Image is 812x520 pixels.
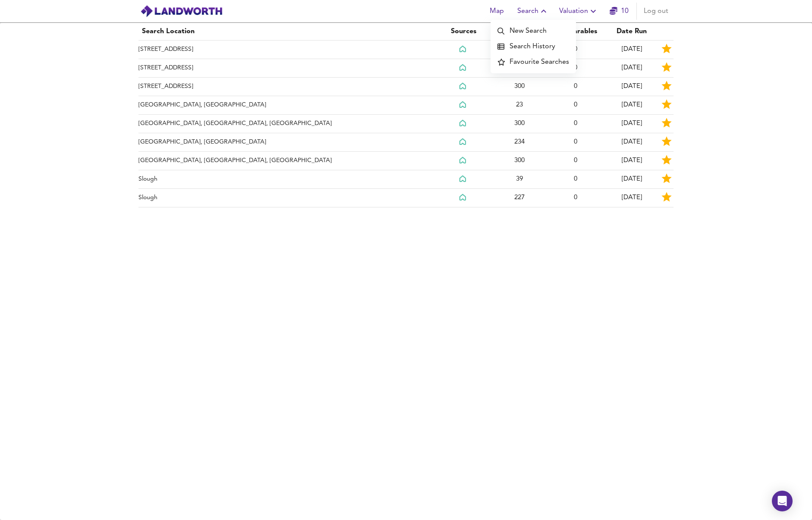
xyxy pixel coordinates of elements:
[130,23,682,207] table: simple table
[459,157,468,165] img: Rightmove
[548,152,604,170] td: 0
[491,54,576,70] a: Favourite Searches
[548,78,604,96] td: 0
[491,152,548,170] td: 300
[604,189,660,207] td: [DATE]
[138,41,435,59] td: [STREET_ADDRESS]
[459,194,468,202] img: Rightmove
[604,152,660,170] td: [DATE]
[459,138,468,146] img: Rightmove
[548,96,604,115] td: 0
[559,5,598,17] span: Valuation
[491,23,576,39] a: New Search
[605,3,633,20] button: 10
[604,133,660,152] td: [DATE]
[607,26,656,37] div: Date Run
[548,133,604,152] td: 0
[640,3,672,20] button: Log out
[772,491,793,511] div: Open Intercom Messenger
[459,119,468,128] img: Rightmove
[459,82,468,91] img: Rightmove
[138,170,435,189] td: Slough
[517,5,549,17] span: Search
[486,5,507,17] span: Map
[491,189,548,207] td: 227
[491,78,548,96] td: 300
[138,78,435,96] td: [STREET_ADDRESS]
[459,64,468,72] img: Rightmove
[491,39,576,54] a: Search History
[491,170,548,189] td: 39
[138,133,435,152] td: [GEOGRAPHIC_DATA], [GEOGRAPHIC_DATA]
[548,115,604,133] td: 0
[604,41,660,59] td: [DATE]
[459,45,468,53] img: Rightmove
[459,101,468,109] img: Rightmove
[439,26,488,37] div: Sources
[548,189,604,207] td: 0
[491,96,548,115] td: 23
[138,23,435,41] th: Search Location
[138,96,435,115] td: [GEOGRAPHIC_DATA], [GEOGRAPHIC_DATA]
[459,175,468,183] img: Rightmove
[138,152,435,170] td: [GEOGRAPHIC_DATA], [GEOGRAPHIC_DATA], [GEOGRAPHIC_DATA]
[138,115,435,133] td: [GEOGRAPHIC_DATA], [GEOGRAPHIC_DATA], [GEOGRAPHIC_DATA]
[604,59,660,78] td: [DATE]
[604,96,660,115] td: [DATE]
[556,3,602,20] button: Valuation
[138,59,435,78] td: [STREET_ADDRESS]
[610,5,629,17] a: 10
[604,78,660,96] td: [DATE]
[491,115,548,133] td: 300
[514,3,552,20] button: Search
[483,3,510,20] button: Map
[604,170,660,189] td: [DATE]
[644,5,668,17] span: Log out
[548,170,604,189] td: 0
[491,133,548,152] td: 234
[140,5,223,18] img: logo
[604,115,660,133] td: [DATE]
[138,189,435,207] td: Slough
